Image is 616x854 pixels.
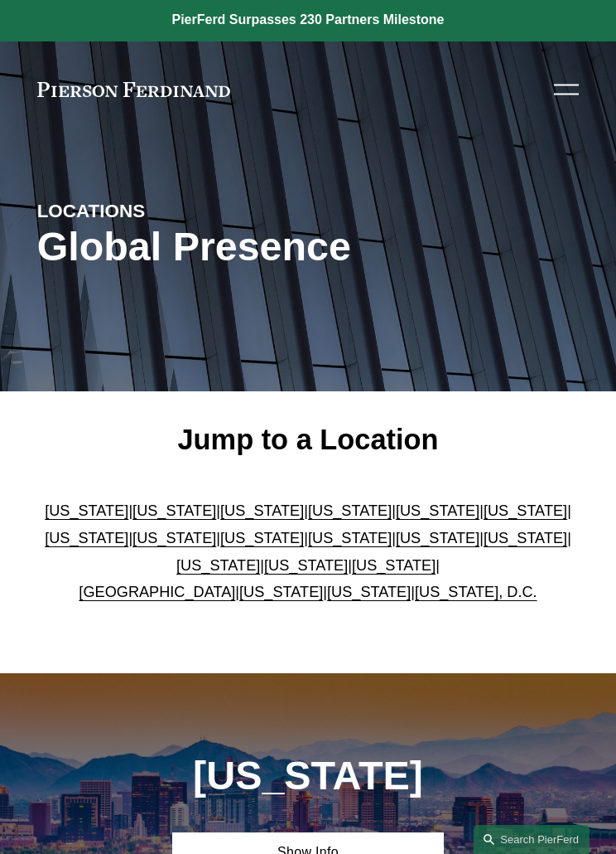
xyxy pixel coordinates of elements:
h1: Global Presence [37,224,580,269]
h2: Jump to a Location [37,423,580,458]
a: [US_STATE] [220,502,304,519]
a: [US_STATE] [264,557,348,574]
a: [GEOGRAPHIC_DATA] [79,584,235,600]
a: [US_STATE] [220,530,304,546]
a: [US_STATE] [352,557,436,574]
a: [US_STATE] [45,502,128,519]
a: [US_STATE] [308,530,392,546]
a: [US_STATE] [176,557,260,574]
a: [US_STATE] [45,530,128,546]
h1: [US_STATE] [37,753,580,798]
a: Search this site [474,825,590,854]
a: [US_STATE] [484,502,567,519]
a: [US_STATE], D.C. [415,584,537,600]
a: [US_STATE] [484,530,567,546]
a: [US_STATE] [308,502,392,519]
a: [US_STATE] [396,530,479,546]
a: [US_STATE] [239,584,323,600]
a: [US_STATE] [327,584,411,600]
a: [US_STATE] [132,502,216,519]
h4: LOCATIONS [37,200,580,224]
a: [US_STATE] [132,530,216,546]
a: [US_STATE] [396,502,479,519]
p: | | | | | | | | | | | | | | | | | | [37,497,580,606]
